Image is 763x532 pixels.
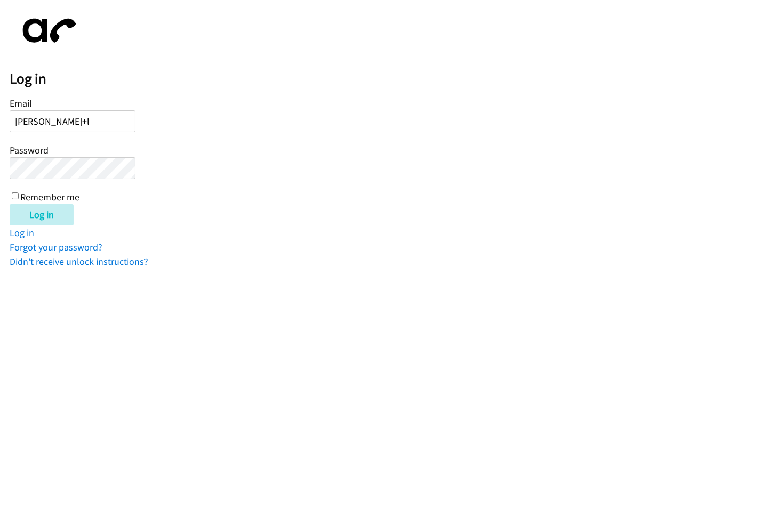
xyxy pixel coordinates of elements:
[20,191,79,203] label: Remember me
[10,227,34,239] a: Log in
[10,10,84,52] img: aphone-8a226864a2ddd6a5e75d1ebefc011f4aa8f32683c2d82f3fb0802fe031f96514.svg
[10,70,763,88] h2: Log in
[10,144,49,156] label: Password
[10,241,102,253] a: Forgot your password?
[10,97,32,109] label: Email
[10,204,74,225] input: Log in
[10,255,148,268] a: Didn't receive unlock instructions?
